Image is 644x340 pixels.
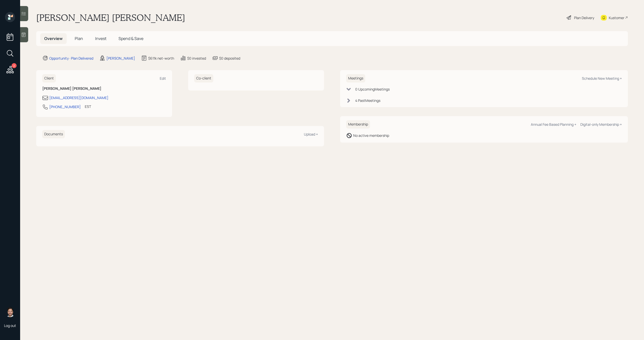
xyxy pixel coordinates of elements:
[353,133,389,138] div: No active membership
[42,74,56,82] h6: Client
[118,36,143,41] span: Spend & Save
[304,132,318,137] div: Upload +
[187,56,206,61] div: $0 invested
[609,15,624,20] div: Kustomer
[5,307,15,317] img: michael-russo-headshot.png
[582,76,622,81] div: Schedule New Meeting +
[355,98,380,103] div: 4 Past Meeting s
[42,130,65,138] h6: Documents
[355,87,390,92] div: 0 Upcoming Meeting s
[346,74,365,82] h6: Meetings
[160,76,166,81] div: Edit
[49,104,81,109] div: [PHONE_NUMBER]
[49,56,93,61] div: Opportunity · Plan Delivered
[194,74,213,82] h6: Co-client
[580,122,622,127] div: Digital-only Membership +
[574,15,594,20] div: Plan Delivery
[49,95,108,100] div: [EMAIL_ADDRESS][DOMAIN_NAME]
[106,56,135,61] div: [PERSON_NAME]
[95,36,106,41] span: Invest
[42,87,166,91] h6: [PERSON_NAME] [PERSON_NAME]
[44,36,63,41] span: Overview
[85,104,91,109] div: EST
[12,63,17,68] div: 2
[531,122,576,127] div: Annual Fee Based Planning +
[36,12,185,23] h1: [PERSON_NAME] [PERSON_NAME]
[219,56,240,61] div: $0 deposited
[4,323,16,328] div: Log out
[148,56,174,61] div: $611k net-worth
[75,36,83,41] span: Plan
[346,120,370,129] h6: Membership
